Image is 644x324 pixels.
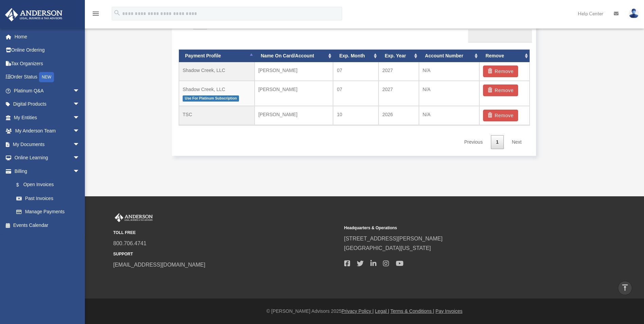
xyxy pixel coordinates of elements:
span: $ [20,181,23,189]
a: Next [507,135,527,149]
td: N/A [419,81,479,106]
a: My Anderson Teamarrow_drop_down [5,124,90,138]
a: Legal | [375,308,389,314]
th: Name On Card/Account: activate to sort column ascending [255,50,333,62]
a: [EMAIL_ADDRESS][DOMAIN_NAME] [113,262,205,268]
a: Manage Payments [10,205,87,219]
a: Online Learningarrow_drop_down [5,151,90,165]
span: arrow_drop_down [73,84,87,98]
a: Order StatusNEW [5,70,90,84]
td: 2027 [379,62,419,81]
small: SUPPORT [113,251,339,258]
a: My Entitiesarrow_drop_down [5,111,90,124]
td: 2027 [379,81,419,106]
input: Search: [468,30,532,42]
a: menu [92,12,100,18]
td: N/A [419,62,479,81]
img: User Pic [629,8,639,18]
th: Remove: activate to sort column ascending [479,50,529,62]
a: Tax Organizers [5,57,90,70]
span: arrow_drop_down [73,111,87,125]
td: N/A [419,106,479,125]
small: TOLL FREE [113,229,339,236]
span: arrow_drop_down [73,97,87,111]
a: Pay Invoices [436,308,462,314]
a: Online Ordering [5,43,90,57]
th: Payment Profile: activate to sort column descending [179,50,255,62]
td: [PERSON_NAME] [255,81,333,106]
a: Terms & Conditions | [390,308,434,314]
i: menu [92,10,100,18]
img: Anderson Advisors Platinum Portal [3,8,65,21]
a: $Open Invoices [10,178,90,192]
small: Headquarters & Operations [344,224,570,232]
span: arrow_drop_down [73,164,87,178]
th: Exp. Month: activate to sort column ascending [333,50,379,62]
a: [STREET_ADDRESS][PERSON_NAME] [344,236,443,241]
button: Remove [483,66,518,77]
a: vertical_align_top [618,281,632,295]
a: Platinum Q&Aarrow_drop_down [5,84,90,97]
span: arrow_drop_down [73,124,87,138]
td: [PERSON_NAME] [255,62,333,81]
th: Exp. Year: activate to sort column ascending [379,50,419,62]
div: NEW [39,72,54,82]
a: 800.706.4741 [113,240,147,246]
td: TSC [179,106,255,125]
td: 2026 [379,106,419,125]
i: vertical_align_top [621,284,629,292]
a: Events Calendar [5,218,90,232]
a: Previous [459,135,487,149]
span: arrow_drop_down [73,151,87,165]
a: Past Invoices [10,192,90,205]
th: Account Number: activate to sort column ascending [419,50,479,62]
td: 10 [333,106,379,125]
button: Remove [483,110,518,121]
a: Digital Productsarrow_drop_down [5,97,90,111]
td: 07 [333,81,379,106]
span: arrow_drop_down [73,138,87,151]
i: search [113,9,121,17]
td: [PERSON_NAME] [255,106,333,125]
button: Remove [483,85,518,96]
a: [GEOGRAPHIC_DATA][US_STATE] [344,245,431,251]
label: Search: [465,20,529,42]
img: Anderson Advisors Platinum Portal [113,213,154,222]
a: 1 [491,135,504,149]
td: 07 [333,62,379,81]
td: Shadow Creek, LLC [179,62,255,81]
div: © [PERSON_NAME] Advisors 2025 [85,307,644,316]
a: My Documentsarrow_drop_down [5,138,90,151]
a: Home [5,30,90,43]
span: Use For Platinum Subscription [183,95,239,101]
td: Shadow Creek, LLC [179,81,255,106]
a: Billingarrow_drop_down [5,164,90,178]
a: Privacy Policy | [342,308,374,314]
